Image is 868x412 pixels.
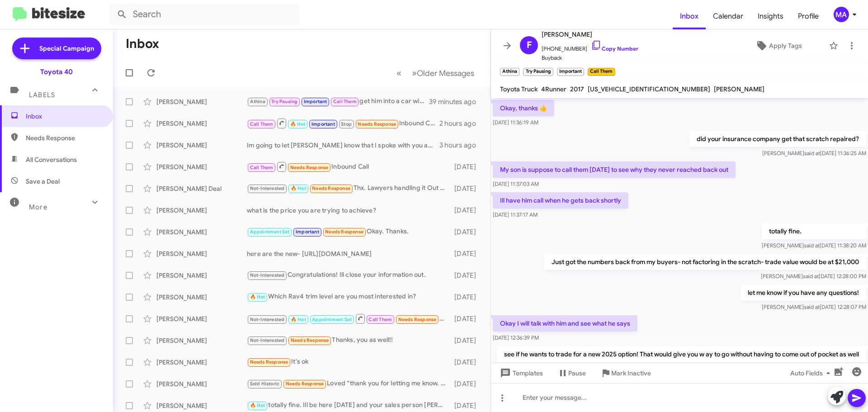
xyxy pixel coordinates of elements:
span: [PERSON_NAME] [542,29,638,40]
p: let me know if you have any questions! [741,284,866,301]
span: Needs Response [358,121,396,127]
div: [DATE] [450,379,483,388]
div: [PERSON_NAME] [156,119,247,128]
button: Templates [491,365,550,381]
div: [DATE] [450,336,483,345]
span: « [396,67,401,79]
button: Mark Inactive [593,365,658,381]
div: [DATE] [450,162,483,171]
p: did your insurance company get that scratch repaired? [689,131,866,147]
span: Inbox [26,112,103,121]
span: Labels [29,91,55,99]
h1: Inbox [126,37,159,51]
span: Needs Response [312,185,350,191]
span: [US_VEHICLE_IDENTIFICATION_NUMBER] [588,85,710,93]
div: [PERSON_NAME] Deal [156,184,247,193]
a: Profile [791,3,826,29]
span: F [527,38,532,52]
div: [PERSON_NAME] [156,293,247,302]
span: Needs Response [398,317,437,322]
button: Next [406,64,480,82]
span: Mark Inactive [611,365,651,381]
span: 🔥 Hot [291,317,306,322]
span: Athina [250,99,265,104]
div: Thx. Lawyers handling it Out of state box truck rental co. So. Fun stuff. [247,183,450,194]
span: Toyota Truck [500,85,538,93]
div: 39 minutes ago [429,97,483,106]
span: [PERSON_NAME] [DATE] 12:28:07 PM [762,303,866,310]
span: Auto Fields [790,365,834,381]
small: Important [557,68,584,76]
span: [PERSON_NAME] [714,85,764,93]
div: [PERSON_NAME] [156,249,247,258]
span: Stop [341,121,352,127]
span: Inbox [673,3,706,29]
div: 3 hours ago [439,141,483,150]
div: Inbound Call [247,313,450,324]
span: Templates [498,365,543,381]
span: Call Them [250,121,274,127]
input: Search [109,4,299,25]
p: totally fine. [762,223,866,239]
span: [DATE] 11:37:17 AM [493,211,538,218]
div: what is the price you are trying to achieve? [247,206,450,215]
span: Buyback [542,53,638,62]
span: Older Messages [417,68,474,78]
span: Needs Response [250,359,288,365]
p: Okay, thanks 👍 [493,100,554,116]
span: [PERSON_NAME] [DATE] 12:28:00 PM [761,273,866,279]
span: [PERSON_NAME] [DATE] 11:36:25 AM [762,150,866,156]
a: Calendar [706,3,750,29]
div: [DATE] [450,293,483,302]
div: Congratulations! Ill close your information out. [247,270,450,280]
span: Needs Response [325,229,363,235]
div: [PERSON_NAME] [156,271,247,280]
div: [PERSON_NAME] [156,379,247,388]
span: [DATE] 11:37:03 AM [493,180,539,187]
div: [DATE] [450,358,483,367]
small: Call Them [588,68,615,76]
div: Toyota 40 [40,67,73,76]
span: said at [804,150,820,156]
span: [DATE] 12:36:39 PM [493,334,539,341]
div: Which Rav4 trim level are you most interested in? [247,292,450,302]
span: More [29,203,47,211]
span: Special Campaign [39,44,94,53]
span: Needs Response [290,165,329,170]
div: [PERSON_NAME] [156,97,247,106]
div: [DATE] [450,206,483,215]
button: Pause [550,365,593,381]
span: said at [803,273,819,279]
span: [PHONE_NUMBER] [542,40,638,53]
div: [PERSON_NAME] [156,162,247,171]
div: [DATE] [450,401,483,410]
span: [DATE] 11:36:19 AM [493,119,538,126]
button: Previous [391,64,407,82]
p: My son is suppose to call them [DATE] to see why they never reached back out [493,161,736,178]
div: [DATE] [450,271,483,280]
span: » [412,67,417,79]
span: 🔥 Hot [290,121,306,127]
button: Apply Tags [732,38,825,54]
span: Important [296,229,319,235]
small: Athina [500,68,519,76]
div: Inbound Call [247,161,450,172]
div: [PERSON_NAME] [156,206,247,215]
a: Copy Number [591,45,638,52]
div: [DATE] [450,184,483,193]
div: [PERSON_NAME] [156,227,247,237]
small: Try Pausing [523,68,553,76]
div: Loved “thank you for letting me know. I put updated notes under your account and Ill let [PERSON_... [247,379,450,389]
div: [DATE] [450,227,483,237]
span: Call Them [250,165,274,170]
a: Insights [750,3,791,29]
p: see if he wants to trade for a new 2025 option! That would give you w ay to go without having to ... [497,346,866,362]
div: MA [834,7,849,22]
span: 4Runner [541,85,566,93]
span: Not-Interested [250,272,285,278]
span: 🔥 Hot [250,403,265,408]
span: Needs Response [286,381,324,387]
